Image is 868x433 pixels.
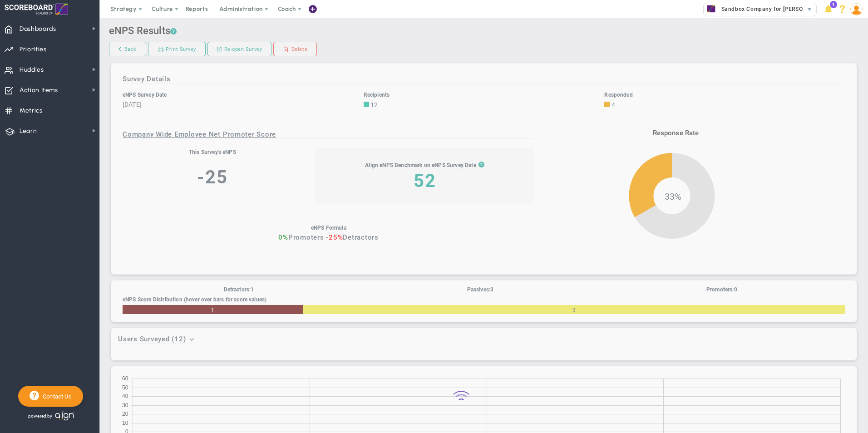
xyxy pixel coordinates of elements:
[20,40,47,59] span: Priorities
[18,409,112,423] div: Powered by Align
[803,3,816,16] span: select
[20,122,37,141] span: Learn
[717,3,828,15] span: Sandbox Company for [PERSON_NAME]
[830,1,837,8] span: 1
[152,5,173,12] span: Culture
[39,393,72,400] span: Contact Us
[850,3,863,15] img: 86643.Person.photo
[20,20,56,39] span: Dashboards
[705,3,717,15] img: 32671.Company.photo
[20,81,58,100] span: Action Items
[278,5,296,12] span: Coach
[20,60,44,79] span: Huddles
[20,101,43,120] span: Metrics
[110,5,137,12] span: Strategy
[219,5,262,12] span: Administration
